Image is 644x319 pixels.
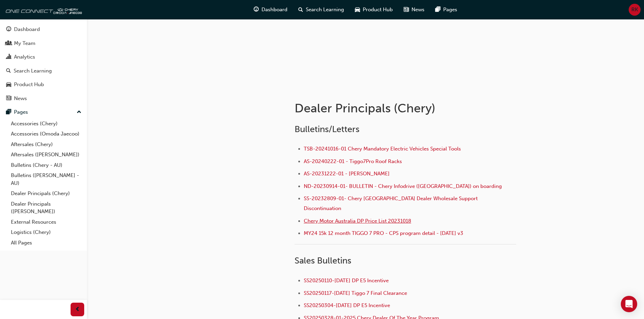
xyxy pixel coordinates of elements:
span: Pages [443,6,457,14]
a: Product Hub [3,78,84,91]
a: Bulletins (Chery - AU) [8,160,84,171]
span: Sales Bulletins [295,255,351,266]
a: Search Learning [3,65,84,77]
a: pages-iconPages [430,3,463,17]
a: car-iconProduct Hub [349,3,398,17]
div: News [14,95,27,102]
h1: Dealer Principals (Chery) [295,101,518,116]
span: car-icon [6,82,11,88]
div: Pages [14,108,28,116]
div: Product Hub [14,81,44,89]
a: Dashboard [3,23,84,36]
div: Dashboard [14,26,40,33]
span: News [411,6,424,14]
a: Logistics (Chery) [8,227,84,238]
div: My Team [14,39,35,47]
span: pages-icon [6,109,11,115]
a: Dealer Principals ([PERSON_NAME]) [8,199,84,217]
a: My Team [3,37,84,50]
span: RK [631,6,638,14]
span: Product Hub [363,6,393,14]
a: Aftersales ([PERSON_NAME]) [8,149,84,160]
a: Analytics [3,51,84,63]
span: guage-icon [254,5,259,14]
span: search-icon [298,5,303,14]
a: guage-iconDashboard [248,3,293,17]
button: Pages [3,106,84,118]
a: External Resources [8,217,84,227]
a: search-iconSearch Learning [293,3,349,17]
button: DashboardMy TeamAnalyticsSearch LearningProduct HubNews [3,22,84,106]
span: Search Learning [306,6,344,14]
a: SS-20232809-01- Chery [GEOGRAPHIC_DATA] Dealer Wholesale Support Discontinuation [304,195,479,211]
a: TSB-20241016-01 Chery Mandatory Electric Vehicles Special Tools [304,146,461,152]
a: SS20250110-[DATE] DP E5 Incentive [304,277,389,284]
a: All Pages [8,238,84,248]
a: Chery Motor Australia DP Price List 20231018 [304,218,411,224]
a: SS20250304-[DATE] DP E5 Incentive [304,302,390,308]
a: Accessories (Omoda Jaecoo) [8,129,84,139]
img: oneconnect [3,3,82,16]
a: News [3,92,84,105]
span: search-icon [6,68,11,74]
span: news-icon [404,5,409,14]
span: guage-icon [6,27,11,33]
div: Analytics [14,53,35,61]
a: MY24 15k 12 month TIGGO 7 PRO - CPS program detail - [DATE] v3 [304,230,463,236]
div: Search Learning [14,67,52,75]
span: up-icon [77,108,81,117]
a: AS-20240222-01 - Tiggo7Pro Roof Racks [304,158,402,164]
a: Bulletins ([PERSON_NAME] - AU) [8,170,84,188]
a: Accessories (Chery) [8,118,84,129]
span: car-icon [355,5,360,14]
a: Dealer Principals (Chery) [8,188,84,199]
a: SS20250117-[DATE] Tiggo 7 Final Clearance [304,290,407,296]
a: news-iconNews [398,3,430,17]
a: AS-20231222-01 - [PERSON_NAME] [304,171,390,177]
span: news-icon [6,96,11,102]
span: people-icon [6,41,11,47]
a: ND-20230914-01- BULLETIN - Chery Infodrive ([GEOGRAPHIC_DATA]) on boarding [304,183,502,189]
span: Bulletins/Letters [295,124,359,134]
a: Aftersales (Chery) [8,139,84,150]
span: chart-icon [6,54,11,60]
div: Open Intercom Messenger [621,296,637,312]
span: prev-icon [75,305,80,314]
span: pages-icon [435,5,440,14]
button: RK [629,4,641,16]
span: Dashboard [261,6,287,14]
